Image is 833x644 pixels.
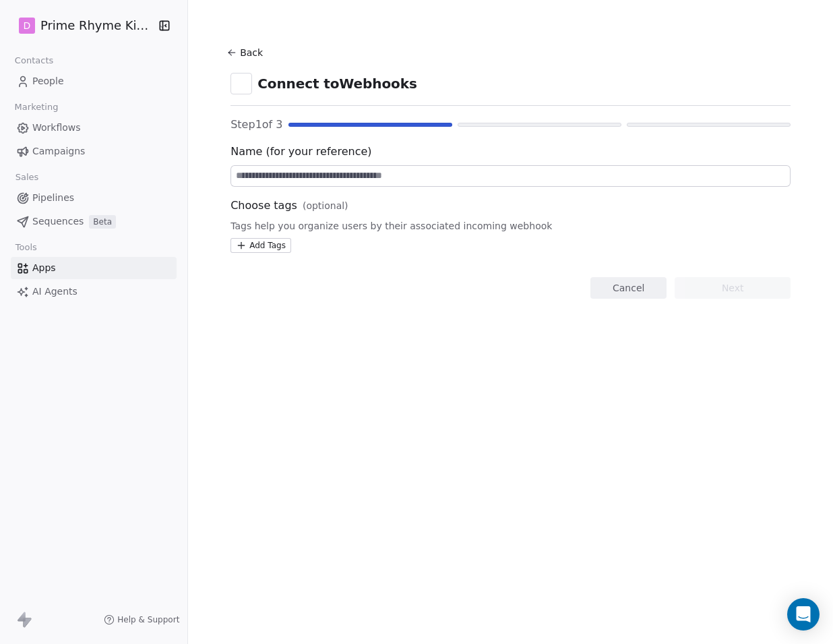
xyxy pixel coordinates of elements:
span: People [32,74,64,88]
span: Tools [9,237,42,258]
a: Workflows [11,117,177,139]
span: Campaigns [32,144,85,158]
a: Campaigns [11,140,177,163]
a: Apps [11,257,177,279]
span: D [24,19,31,32]
a: AI Agents [11,281,177,303]
span: Help & Support [117,614,179,625]
img: webhooks.svg [235,77,248,90]
span: Tags help you organize users by their associated incoming webhook [230,219,791,233]
span: Contacts [9,51,59,71]
span: Step 1 of 3 [230,117,282,133]
span: Prime Rhyme Kids Books [40,17,154,34]
span: Marketing [9,97,64,117]
button: Add Tags [230,238,291,253]
span: Name (for your reference) [230,144,791,160]
a: People [11,70,177,92]
span: Connect to Webhooks [257,74,417,93]
span: Sequences [32,214,84,229]
span: AI Agents [32,285,78,299]
span: (optional) [303,199,348,212]
a: Help & Support [104,614,179,625]
span: Choose tags [230,198,297,214]
span: Pipelines [32,191,74,205]
span: Apps [32,261,56,275]
button: Back [225,40,268,65]
span: Workflows [32,121,81,135]
button: DPrime Rhyme Kids Books [16,14,148,37]
span: Sales [9,167,44,187]
div: Open Intercom Messenger [787,598,820,631]
a: SequencesBeta [11,210,177,233]
button: Next [675,277,791,299]
a: Pipelines [11,187,177,209]
span: Beta [89,215,116,229]
button: Cancel [590,277,667,299]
